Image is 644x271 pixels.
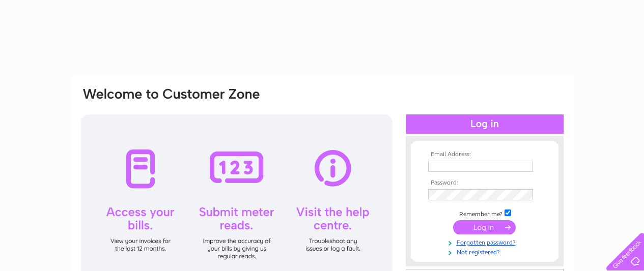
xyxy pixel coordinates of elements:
[426,208,544,218] td: Remember me?
[428,247,544,256] a: Not registered?
[428,237,544,247] a: Forgotten password?
[453,220,516,234] input: Submit
[426,151,544,158] th: Email Address:
[426,179,544,187] th: Password:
